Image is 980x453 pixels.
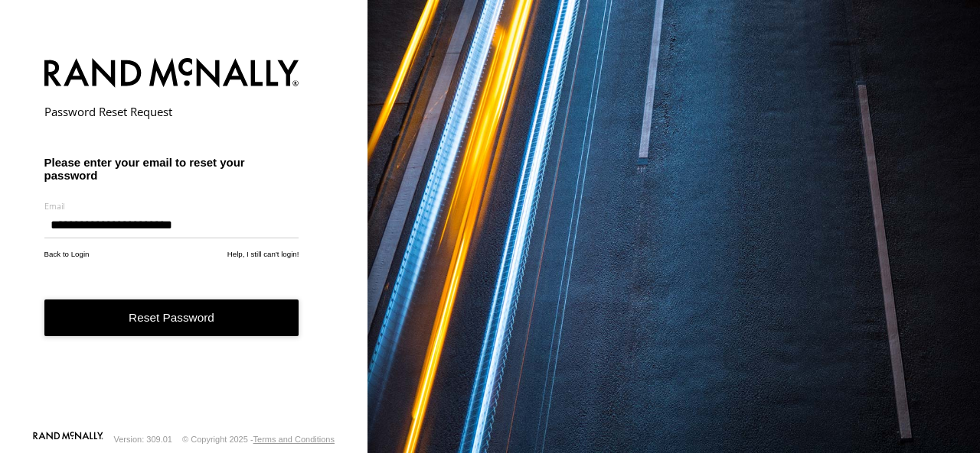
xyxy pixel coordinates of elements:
a: Back to Login [44,250,90,258]
div: Version: 309.01 [114,435,172,444]
div: © Copyright 2025 - [182,435,335,444]
button: Reset Password [44,299,299,337]
a: Visit our Website [33,432,103,447]
img: Rand McNally [44,55,299,94]
h3: Please enter your email to reset your password [44,156,299,182]
h2: Password Reset Request [44,104,299,119]
label: Email [44,200,299,212]
a: Help, I still can't login! [227,250,299,258]
a: Terms and Conditions [253,435,335,444]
